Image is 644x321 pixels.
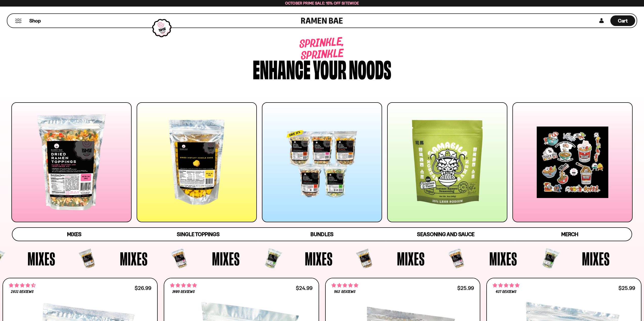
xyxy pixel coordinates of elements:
[15,19,22,23] button: Mobile Menu Trigger
[135,286,151,290] div: $26.99
[170,282,197,289] span: 4.76 stars
[496,290,516,294] span: 437 reviews
[29,17,41,24] span: Shop
[561,231,578,237] span: Merch
[29,15,41,26] a: Shop
[397,249,425,268] span: Mixes
[136,228,260,241] a: Single Toppings
[349,56,391,80] div: noods
[296,286,313,290] div: $24.99
[9,282,36,289] span: 4.68 stars
[493,282,520,289] span: 4.76 stars
[120,249,148,268] span: Mixes
[508,228,631,241] a: Merch
[457,286,474,290] div: $25.99
[177,231,220,237] span: Single Toppings
[285,1,359,6] span: October Prime Sale: 15% off Sitewide
[212,249,240,268] span: Mixes
[11,290,34,294] span: 2831 reviews
[313,56,346,80] div: your
[260,228,384,241] a: Bundles
[618,286,635,290] div: $25.99
[618,18,628,24] span: Cart
[384,228,508,241] a: Seasoning and Sauce
[28,249,55,268] span: Mixes
[331,282,358,289] span: 4.75 stars
[305,249,333,268] span: Mixes
[253,56,310,80] div: Enhance
[310,231,333,237] span: Bundles
[334,290,355,294] span: 963 reviews
[172,290,195,294] span: 1409 reviews
[582,249,610,268] span: Mixes
[12,228,136,241] a: Mixes
[610,14,635,28] div: Cart
[417,231,474,237] span: Seasoning and Sauce
[489,249,517,268] span: Mixes
[67,231,81,237] span: Mixes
